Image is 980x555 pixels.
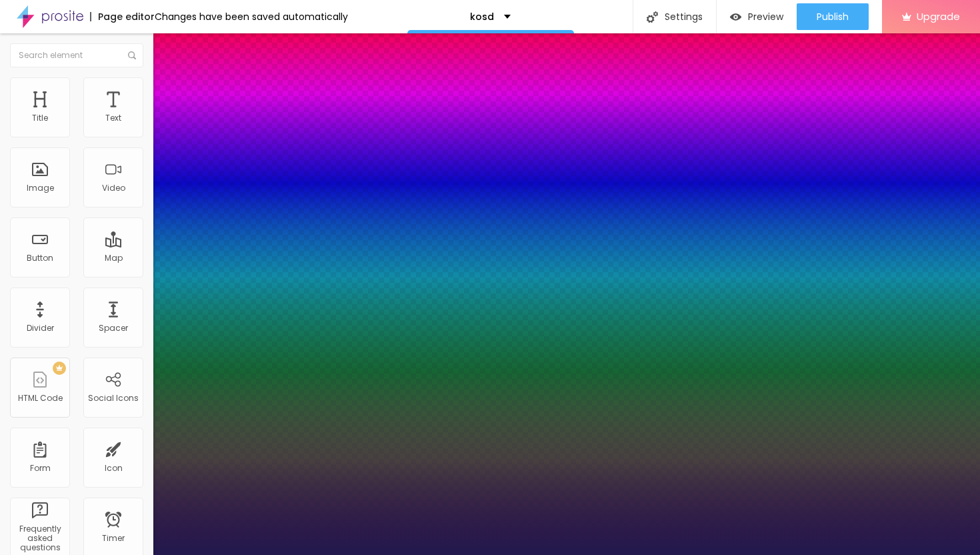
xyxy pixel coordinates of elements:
div: Text [105,113,121,123]
p: kosd [470,12,494,21]
div: Icon [105,464,123,473]
button: Publish [797,3,869,30]
div: Image [27,183,54,193]
div: Changes have been saved automatically [155,12,348,21]
span: Upgrade [917,11,960,22]
img: Icone [647,11,658,23]
span: Preview [748,11,783,22]
button: Preview [717,3,797,30]
div: Form [30,464,51,473]
div: Title [32,113,48,123]
div: Timer [102,534,125,543]
input: Search element [10,43,143,67]
span: Publish [817,11,849,22]
div: Map [105,253,123,263]
div: Button [27,253,53,263]
div: Social Icons [88,394,139,403]
div: Frequently asked questions [13,524,66,553]
div: Spacer [99,324,128,333]
img: view-1.svg [730,11,741,23]
div: Video [102,183,125,193]
div: Divider [27,324,54,333]
div: Page editor [90,12,155,21]
img: Icone [128,51,136,59]
div: HTML Code [18,394,63,403]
